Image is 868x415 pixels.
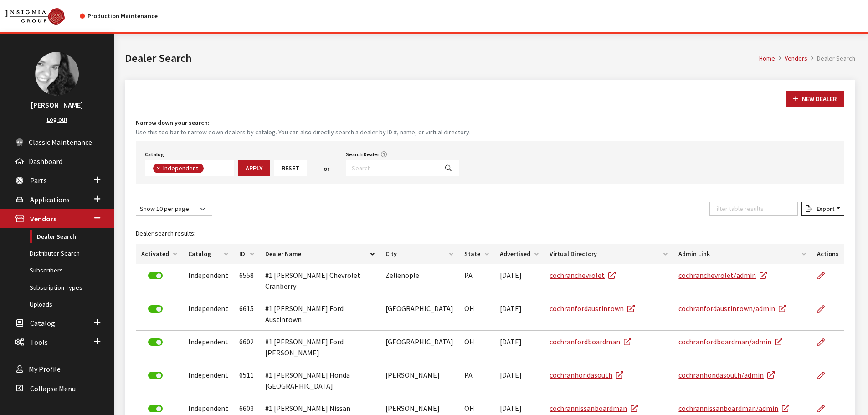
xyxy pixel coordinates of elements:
img: Catalog Maintenance [5,8,65,25]
a: Log out [47,115,67,123]
td: #1 [PERSON_NAME] Ford [PERSON_NAME] [260,331,380,364]
a: cochrannissanboardman/admin [678,404,789,413]
a: cochranfordboardman/admin [678,337,782,346]
a: cochranfordaustintown [550,304,635,313]
h1: Dealer Search [125,50,759,67]
th: Virtual Directory: activate to sort column ascending [544,244,673,264]
td: [DATE] [494,297,544,331]
td: 6511 [234,364,259,397]
label: Deactivate Dealer [148,338,163,346]
span: Dashboard [29,157,62,166]
button: New Dealer [786,91,844,107]
a: cochranhondasouth/admin [678,370,775,379]
a: Edit Dealer [817,264,832,287]
td: [PERSON_NAME] [380,364,459,397]
th: Admin Link: activate to sort column ascending [673,244,811,264]
td: #1 [PERSON_NAME] Chevrolet Cranberry [260,264,380,297]
td: Independent [183,264,234,297]
span: Collapse Menu [30,384,76,393]
span: My Profile [29,365,61,374]
span: Tools [30,338,48,347]
span: Independent [162,164,200,172]
a: cochranchevrolet [550,271,616,280]
label: Deactivate Dealer [148,305,163,313]
input: Filter table results [709,202,798,216]
small: Use this toolbar to narrow down dealers by catalog. You can also directly search a dealer by ID #... [136,128,844,137]
td: 6558 [234,264,259,297]
td: [GEOGRAPHIC_DATA] [380,331,459,364]
span: Select [145,160,234,176]
span: Applications [30,195,70,204]
li: Independent [153,164,204,173]
img: Khrystal Dorton [35,52,79,96]
a: cochranfordaustintown/admin [678,304,786,313]
td: 6615 [234,297,259,331]
label: Search Dealer [346,150,379,159]
td: #1 [PERSON_NAME] Honda [GEOGRAPHIC_DATA] [260,364,380,397]
li: Dealer Search [807,54,855,63]
a: cochrannissanboardman [550,404,638,413]
td: Independent [183,297,234,331]
label: Catalog [145,150,164,159]
td: [GEOGRAPHIC_DATA] [380,297,459,331]
td: [DATE] [494,364,544,397]
input: Search [346,160,438,176]
td: [DATE] [494,331,544,364]
button: Apply [238,160,270,176]
th: Advertised: activate to sort column ascending [494,244,544,264]
td: PA [459,364,494,397]
a: Home [759,54,775,62]
th: State: activate to sort column ascending [459,244,494,264]
td: [DATE] [494,264,544,297]
a: cochranhondasouth [550,370,623,379]
div: Production Maintenance [80,11,158,21]
th: Actions [812,244,844,264]
textarea: Search [206,165,211,173]
td: Zelienople [380,264,459,297]
h4: Narrow down your search: [136,118,844,128]
a: Insignia Group logo [5,7,80,25]
td: OH [459,297,494,331]
span: or [324,164,329,174]
label: Deactivate Dealer [148,372,163,379]
span: × [157,164,160,172]
th: Activated: activate to sort column ascending [136,244,183,264]
a: cochranfordboardman [550,337,631,346]
caption: Dealer search results: [136,223,844,244]
span: Export [813,205,835,213]
button: Remove item [153,164,162,173]
td: OH [459,331,494,364]
button: Export [801,202,844,216]
label: Deactivate Dealer [148,405,163,412]
label: Deactivate Dealer [148,272,163,279]
th: Catalog: activate to sort column ascending [183,244,234,264]
li: Vendors [775,54,807,63]
th: Dealer Name: activate to sort column descending [260,244,380,264]
span: Catalog [30,318,55,328]
button: Search [437,160,459,176]
button: Reset [274,160,307,176]
span: Classic Maintenance [29,138,92,147]
th: City: activate to sort column ascending [380,244,459,264]
h3: [PERSON_NAME] [9,99,105,110]
a: cochranchevrolet/admin [678,271,767,280]
a: Edit Dealer [817,297,832,320]
span: Vendors [30,215,56,224]
td: Independent [183,331,234,364]
span: Parts [30,176,47,185]
td: Independent [183,364,234,397]
a: Edit Dealer [817,364,832,387]
a: Edit Dealer [817,331,832,354]
td: 6602 [234,331,259,364]
td: PA [459,264,494,297]
th: ID: activate to sort column ascending [234,244,259,264]
td: #1 [PERSON_NAME] Ford Austintown [260,297,380,331]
